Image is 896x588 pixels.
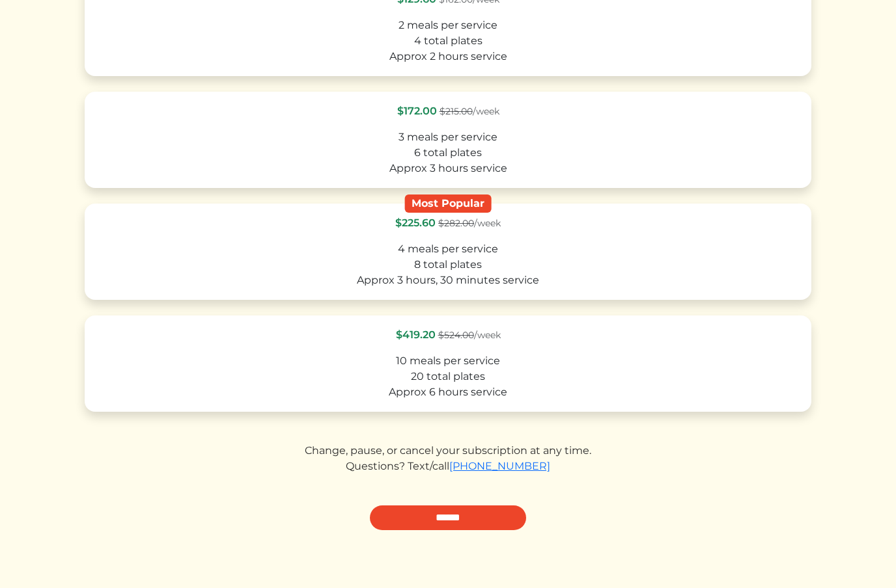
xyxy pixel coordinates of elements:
div: 10 meals per service [96,353,800,369]
s: $524.00 [438,329,474,341]
div: 2 meals per service [96,18,800,33]
s: $282.00 [438,217,474,229]
s: $215.00 [440,105,473,117]
div: Most Popular [405,194,492,212]
span: $225.60 [395,217,436,229]
div: 4 meals per service [96,241,800,257]
div: 4 total plates [96,33,800,49]
a: [PHONE_NUMBER] [449,460,550,472]
div: 3 meals per service [96,129,800,145]
span: $419.20 [396,328,436,341]
div: Approx 3 hours service [96,161,800,176]
div: Change, pause, or cancel your subscription at any time. [85,443,811,459]
div: 20 total plates [96,369,800,384]
span: /week [438,329,501,341]
div: Approx 6 hours service [96,384,800,400]
div: Questions? Text/call [85,459,811,474]
div: Approx 2 hours service [96,49,800,64]
div: Approx 3 hours, 30 minutes service [96,273,800,288]
div: 6 total plates [96,145,800,161]
span: /week [438,217,501,229]
span: /week [440,105,499,117]
div: 8 total plates [96,257,800,273]
span: $172.00 [397,105,437,117]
